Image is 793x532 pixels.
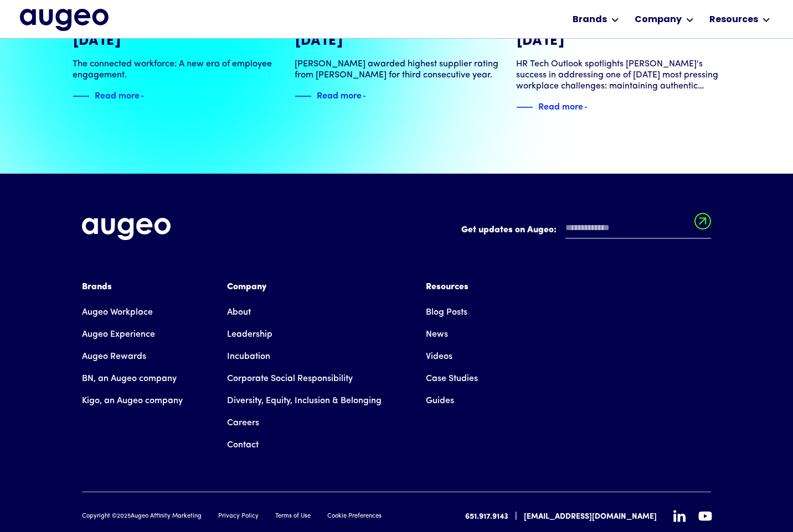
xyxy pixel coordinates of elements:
[426,324,448,346] a: News
[295,59,499,81] div: [PERSON_NAME] awarded highest supplier rating from [PERSON_NAME] for third consecutive year.
[275,512,311,521] a: Terms of Use
[524,511,657,523] a: [EMAIL_ADDRESS][DOMAIN_NAME]
[218,512,259,521] a: Privacy Policy
[82,280,183,294] div: Brands
[20,9,109,32] a: home
[117,513,131,519] span: 2025
[73,33,277,50] h3: [DATE]
[426,280,478,294] div: Resources
[461,223,557,237] label: Get updates on Augeo:
[227,301,251,324] a: About
[465,511,508,523] a: 651.917.9143
[538,99,583,112] div: Read more
[227,324,272,346] a: Leadership
[317,88,362,101] div: Read more
[82,324,155,346] a: Augeo Experience
[573,13,607,27] div: Brands
[82,218,171,241] img: Augeo's full logo in white.
[426,390,454,412] a: Guides
[363,90,379,103] img: Blue text arrow
[73,59,277,81] div: The connected workforce: A new era of employee engagement.
[82,512,202,521] div: Copyright © Augeo Affinity Marketing
[516,33,720,50] h3: [DATE]
[516,101,533,114] img: Blue decorative line
[515,510,517,523] div: |
[295,90,311,103] img: Blue decorative line
[426,301,467,324] a: Blog Posts
[227,390,382,412] a: Diversity, Equity, Inclusion & Belonging
[141,90,157,103] img: Blue text arrow
[516,59,720,92] div: HR Tech Outlook spotlights [PERSON_NAME]'s success in addressing one of [DATE] most pressing work...
[227,412,259,434] a: Careers
[82,368,177,390] a: BN, an Augeo company
[295,33,499,50] h3: [DATE]
[709,13,758,27] div: Resources
[426,368,478,390] a: Case Studies
[327,512,382,521] a: Cookie Preferences
[73,90,89,103] img: Blue decorative line
[635,13,682,27] div: Company
[227,280,382,294] div: Company
[227,346,270,368] a: Incubation
[227,434,259,456] a: Contact
[584,101,601,114] img: Blue text arrow
[95,88,140,101] div: Read more
[426,346,452,368] a: Videos
[82,346,146,368] a: Augeo Rewards
[82,390,183,412] a: Kigo, an Augeo company
[461,218,711,244] form: Email Form
[694,213,711,236] input: Submit
[82,301,153,324] a: Augeo Workplace
[227,368,353,390] a: Corporate Social Responsibility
